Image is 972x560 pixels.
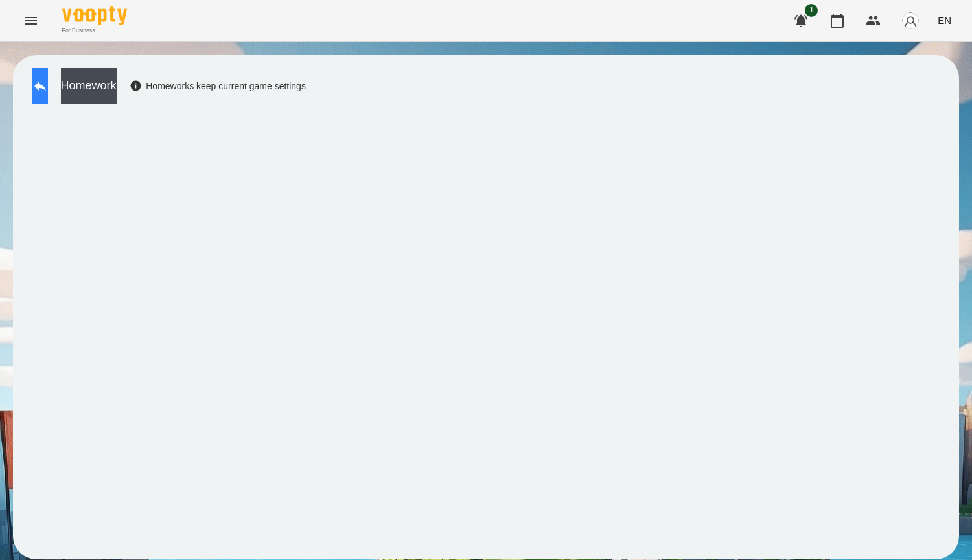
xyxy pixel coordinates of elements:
button: EN [932,8,956,32]
img: avatar_s.png [901,12,920,30]
img: Voopty Logo [62,6,127,25]
span: EN [938,14,951,27]
button: Menu [16,5,47,36]
span: 1 [805,4,818,17]
span: For Business [62,27,127,35]
button: Homework [61,68,117,104]
div: Homeworks keep current game settings [130,80,306,93]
